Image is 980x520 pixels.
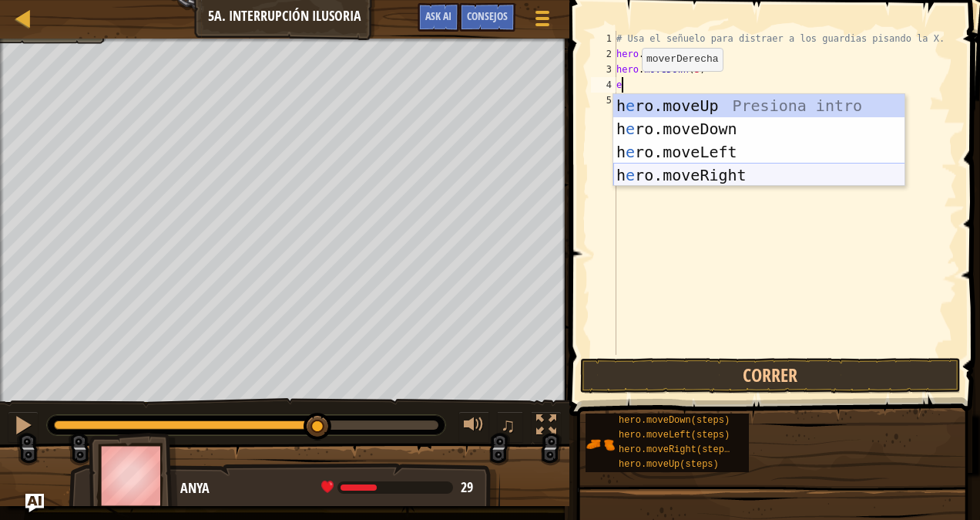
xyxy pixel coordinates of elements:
div: 3 [591,62,616,77]
code: moverDerecha [646,53,719,65]
button: Alterna pantalla completa. [531,411,562,443]
span: hero.moveUp(steps) [619,459,719,470]
div: health: 28.9 / 88 [321,481,473,495]
img: thang_avatar_frame.png [89,433,178,518]
span: Consejos [467,8,508,23]
img: portrait.png [586,430,615,459]
span: ♫ [500,414,515,437]
div: 5 [591,93,616,108]
button: Ctrl + P: Pause [8,411,39,443]
span: hero.moveLeft(steps) [619,430,730,441]
button: Ask AI [25,494,44,512]
button: Correr [580,358,961,393]
div: 1 [591,31,616,46]
div: 4 [591,77,616,93]
span: Ask AI [425,8,451,23]
button: ♫ [497,411,523,443]
span: hero.moveDown(steps) [619,415,730,426]
div: Anya [180,478,485,498]
button: Mostrar menú del juego [523,3,562,39]
button: Ajustar volúmen [458,411,489,443]
div: 2 [591,46,616,62]
span: 29 [461,478,473,497]
button: Ask AI [418,3,459,32]
span: hero.moveRight(steps) [619,444,735,455]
